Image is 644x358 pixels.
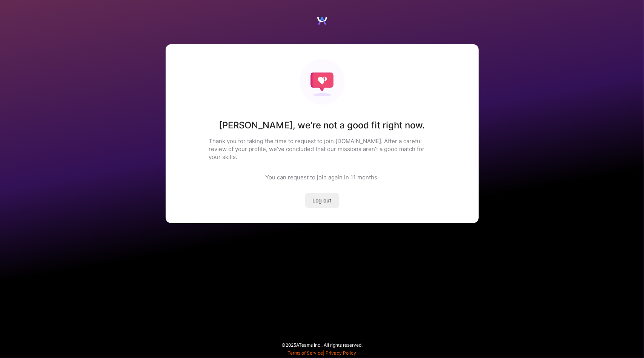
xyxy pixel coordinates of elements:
[288,350,357,356] span: |
[326,350,357,356] a: Privacy Policy
[209,137,435,161] p: Thank you for taking the time to request to join [DOMAIN_NAME]. After a careful review of your pr...
[317,15,328,26] img: Logo
[300,59,345,105] img: Not fit
[219,120,425,131] h1: [PERSON_NAME] , we're not a good fit right now.
[265,173,379,181] div: You can request to join again in 11 months .
[305,193,339,208] button: Log out
[313,197,332,204] span: Log out
[288,350,323,356] a: Terms of Service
